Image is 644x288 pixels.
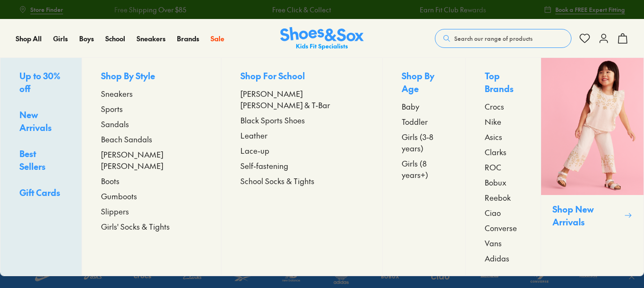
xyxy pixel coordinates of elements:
[402,131,446,154] a: Girls (3-8 years)
[485,101,522,112] a: Crocs
[53,34,68,43] span: Girls
[402,69,446,97] p: Shop By Age
[19,69,63,97] a: Up to 30% off
[240,145,269,156] span: Lace-up
[101,175,120,186] span: Boots
[79,34,94,44] a: Boys
[485,116,522,127] a: Nike
[240,130,364,141] a: Leather
[485,237,502,249] span: Vans
[19,186,63,201] a: Gift Cards
[485,222,517,233] span: Converse
[240,88,364,111] a: [PERSON_NAME] [PERSON_NAME] & T-Bar
[101,88,202,99] a: Sneakers
[485,131,502,142] span: Asics
[101,149,202,171] a: [PERSON_NAME] [PERSON_NAME]
[5,3,33,32] button: Gorgias live chat
[137,34,166,44] a: Sneakers
[19,109,52,133] span: New Arrivals
[101,88,133,99] span: Sneakers
[485,252,522,264] a: Adidas
[408,5,474,15] a: Earn Fit Club Rewards
[101,103,202,114] a: Sports
[240,175,314,186] span: School Socks & Tights
[240,114,305,126] span: Black Sports Shoes
[101,205,202,217] a: Slippers
[101,190,202,202] a: Gumboots
[485,146,522,158] a: Clarks
[240,145,364,156] a: Lace-up
[101,190,137,202] span: Gumboots
[541,58,644,276] a: Shop New Arrivals
[211,34,224,43] span: Sale
[402,101,446,112] a: Baby
[16,34,42,43] span: Shop All
[485,131,522,142] a: Asics
[402,101,419,112] span: Baby
[101,103,123,114] span: Sports
[177,34,199,43] span: Brands
[240,130,267,141] span: Leather
[53,34,68,44] a: Girls
[485,207,501,218] span: Ciao
[555,5,625,14] span: Book a FREE Expert Fitting
[402,116,446,127] a: Toddler
[19,70,60,94] span: Up to 30% off
[19,147,63,175] a: Best Sellers
[177,34,199,44] a: Brands
[101,221,170,232] span: Girls' Socks & Tights
[102,5,175,15] a: Free Shipping Over $85
[280,27,364,50] a: Shoes & Sox
[19,108,63,136] a: New Arrivals
[435,29,571,48] button: Search our range of products
[454,34,533,43] span: Search our range of products
[485,146,506,158] span: Clarks
[19,1,63,18] a: Store Finder
[240,69,364,84] p: Shop For School
[240,160,364,171] a: Self-fastening
[101,133,202,145] a: Beach Sandals
[485,222,522,233] a: Converse
[101,69,202,84] p: Shop By Style
[485,116,501,127] span: Nike
[240,160,288,171] span: Self-fastening
[101,175,202,186] a: Boots
[485,237,522,249] a: Vans
[211,34,224,44] a: Sale
[485,177,506,188] span: Bobux
[101,133,152,145] span: Beach Sandals
[105,34,125,44] a: School
[402,158,446,180] a: Girls (8 years+)
[541,58,644,195] img: SNS_WEBASSETS_CollectionHero_1280x1600_4.png
[485,192,511,203] span: Reebok
[137,34,166,43] span: Sneakers
[485,207,522,218] a: Ciao
[485,161,522,173] a: ROC
[402,116,428,127] span: Toddler
[485,101,504,112] span: Crocs
[30,5,63,14] span: Store Finder
[101,118,202,130] a: Sandals
[485,69,522,97] p: Top Brands
[240,114,364,126] a: Black Sports Shoes
[101,205,129,217] span: Slippers
[16,34,42,44] a: Shop All
[544,1,625,18] a: Book a FREE Expert Fitting
[240,175,364,186] a: School Socks & Tights
[79,34,94,43] span: Boys
[485,252,509,264] span: Adidas
[485,161,501,173] span: ROC
[552,203,620,228] p: Shop New Arrivals
[260,5,319,15] a: Free Click & Collect
[485,177,522,188] a: Bobux
[101,221,202,232] a: Girls' Socks & Tights
[105,34,125,43] span: School
[485,192,522,203] a: Reebok
[19,186,60,198] span: Gift Cards
[101,118,129,130] span: Sandals
[280,27,364,50] img: SNS_Logo_Responsive.svg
